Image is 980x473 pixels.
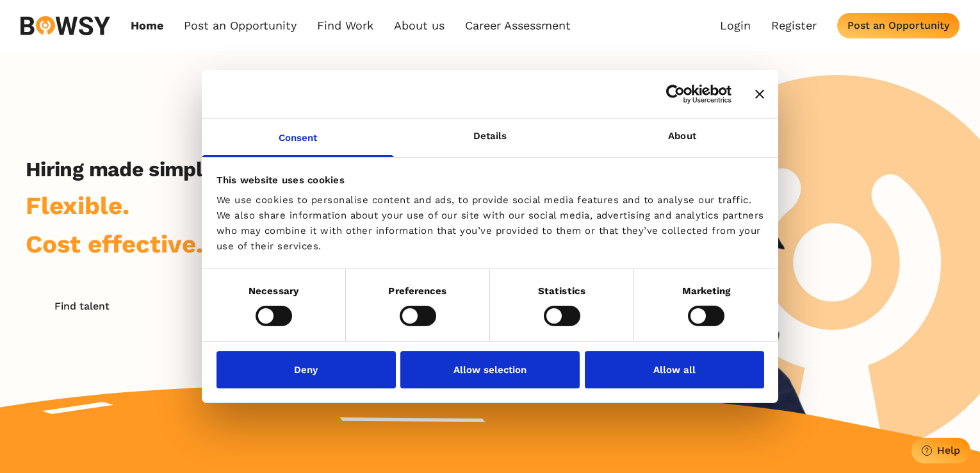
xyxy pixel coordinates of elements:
strong: Necessary [249,285,298,297]
a: Login [720,19,751,33]
a: Register [771,19,817,33]
button: Allow all [585,351,764,388]
div: This website uses cookies [216,172,764,187]
div: Help [937,444,960,456]
button: Find talent [26,294,138,319]
button: Allow selection [400,351,580,388]
button: Deny [216,351,396,388]
a: Details [394,119,586,157]
button: Close banner [755,89,764,98]
a: Consent [202,119,394,157]
strong: Preferences [388,285,446,297]
h2: Hiring made simple. [26,157,219,181]
a: Home [131,19,163,33]
a: Usercentrics Cookiebot - opens in a new window [619,84,731,103]
strong: Statistics [538,285,585,297]
strong: Marketing [682,285,731,297]
a: Career Assessment [465,19,571,33]
img: svg%3e [20,16,110,35]
div: We use cookies to personalise content and ads, to provide social media features and to analyse ou... [216,192,764,254]
span: Cost effective. [26,229,203,258]
span: Flexible. [26,191,129,220]
button: Help [911,438,970,463]
div: Post an Opportunity [847,19,949,31]
a: About [586,119,778,157]
div: Find talent [54,300,110,312]
button: Post an Opportunity [837,13,960,38]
